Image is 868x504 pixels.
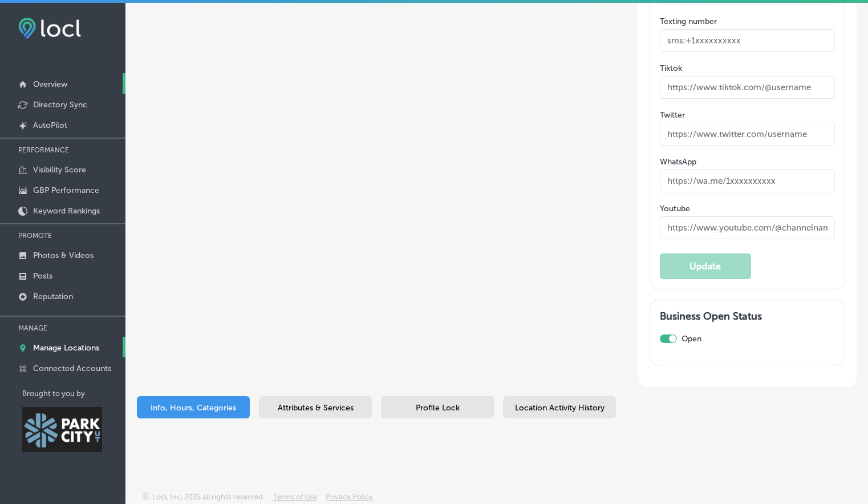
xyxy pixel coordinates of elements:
p: GBP Performance [33,186,99,195]
p: AutoPilot [33,120,67,130]
label: Twitter [660,110,835,120]
span: Profile Lock [416,403,460,413]
label: Tiktok [660,63,835,73]
p: Overview [33,79,67,89]
p: Manage Locations [33,343,99,353]
p: Reputation [33,292,73,301]
img: Park City [22,407,102,452]
p: Visibility Score [33,165,86,175]
p: Keyword Rankings [33,206,100,216]
p: Posts [33,271,52,281]
span: Info, Hours, Categories [151,403,236,413]
input: https://www.tiktok.com/@username [660,76,835,99]
img: fda3e92497d09a02dc62c9cd864e3231.png [18,18,81,39]
input: https://www.twitter.com/username [660,123,835,146]
p: Locl, Inc. 2025 all rights reserved. [152,493,265,501]
label: Youtube [660,204,835,213]
p: Connected Accounts [33,364,111,373]
span: Attributes & Services [278,403,354,413]
p: Photos & Videos [33,251,94,260]
input: https://wa.me/1xxxxxxxxxx [660,170,835,192]
input: https://www.youtube.com/@channelname [660,216,835,239]
label: Open [682,334,701,344]
label: WhatsApp [660,157,835,167]
button: Update [660,253,751,279]
p: Directory Sync [33,100,87,110]
input: sms:+1xxxxxxxxxx [660,29,835,52]
span: Location Activity History [515,403,605,413]
label: Texting number [660,17,835,26]
p: Brought to you by [22,389,125,398]
h3: Business Open Status [660,310,835,322]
